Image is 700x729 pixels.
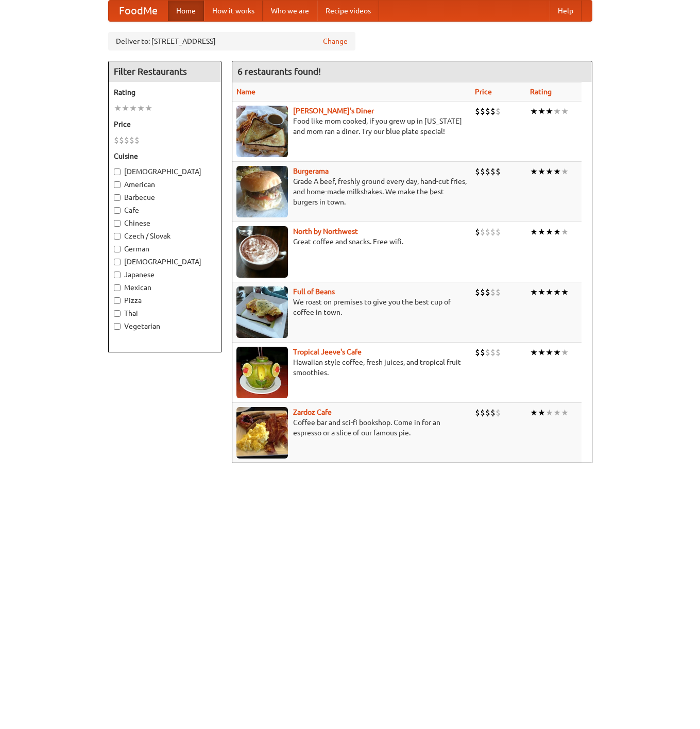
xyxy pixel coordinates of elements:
[490,347,496,358] li: $
[114,134,119,146] li: $
[236,286,288,338] img: beans.jpg
[114,166,216,177] label: [DEMOGRAPHIC_DATA]
[114,321,216,331] label: Vegetarian
[496,166,501,177] li: $
[236,226,288,278] img: north.jpg
[490,166,496,177] li: $
[293,287,335,296] a: Full of Beans
[553,166,561,177] li: ★
[114,284,121,291] input: Mexican
[490,226,496,238] li: $
[323,36,348,46] a: Change
[475,407,480,418] li: $
[485,226,490,238] li: $
[114,103,122,114] li: ★
[236,407,288,459] img: zardoz.jpg
[114,205,216,215] label: Cafe
[480,106,485,117] li: $
[496,226,501,238] li: $
[538,347,545,358] li: ★
[114,282,216,293] label: Mexican
[236,106,288,157] img: sallys.jpg
[475,106,480,117] li: $
[237,66,321,76] ng-pluralize: 6 restaurants found!
[538,226,545,238] li: ★
[114,192,216,202] label: Barbecue
[480,407,485,418] li: $
[114,323,121,330] input: Vegetarian
[530,226,538,238] li: ★
[485,286,490,298] li: $
[109,1,168,21] a: FoodMe
[538,286,545,298] li: ★
[236,417,467,438] p: Coffee bar and sci-fi bookshop. Come in for an espresso or a slice of our famous pie.
[129,103,137,114] li: ★
[545,106,553,117] li: ★
[119,134,124,146] li: $
[122,103,129,114] li: ★
[129,134,134,146] li: $
[545,407,553,418] li: ★
[496,347,501,358] li: $
[485,347,490,358] li: $
[545,166,553,177] li: ★
[114,310,121,317] input: Thai
[538,106,545,117] li: ★
[475,88,492,96] a: Price
[317,1,379,21] a: Recipe videos
[553,286,561,298] li: ★
[114,244,216,254] label: German
[134,134,140,146] li: $
[561,407,569,418] li: ★
[114,179,216,190] label: American
[561,226,569,238] li: ★
[236,176,467,207] p: Grade A beef, freshly ground every day, hand-cut fries, and home-made milkshakes. We make the bes...
[496,106,501,117] li: $
[124,134,129,146] li: $
[114,297,121,304] input: Pizza
[530,407,538,418] li: ★
[293,107,374,115] a: [PERSON_NAME]'s Diner
[114,295,216,306] label: Pizza
[475,226,480,238] li: $
[496,407,501,418] li: $
[114,233,121,240] input: Czech / Slovak
[293,167,329,175] a: Burgerama
[490,106,496,117] li: $
[490,407,496,418] li: $
[236,116,467,137] p: Food like mom cooked, if you grew up in [US_STATE] and mom ran a diner. Try our blue plate special!
[480,347,485,358] li: $
[553,407,561,418] li: ★
[168,1,204,21] a: Home
[293,348,362,356] b: Tropical Jeeve's Cafe
[545,286,553,298] li: ★
[550,1,582,21] a: Help
[530,166,538,177] li: ★
[236,88,255,96] a: Name
[263,1,317,21] a: Who we are
[475,347,480,358] li: $
[114,272,121,278] input: Japanese
[114,119,216,129] h5: Price
[530,286,538,298] li: ★
[114,181,121,188] input: American
[108,32,355,50] div: Deliver to: [STREET_ADDRESS]
[480,226,485,238] li: $
[561,106,569,117] li: ★
[293,408,332,416] a: Zardoz Cafe
[114,151,216,161] h5: Cuisine
[114,207,121,214] input: Cafe
[530,88,552,96] a: Rating
[485,106,490,117] li: $
[485,166,490,177] li: $
[475,166,480,177] li: $
[114,218,216,228] label: Chinese
[496,286,501,298] li: $
[236,166,288,217] img: burgerama.jpg
[480,166,485,177] li: $
[561,166,569,177] li: ★
[145,103,152,114] li: ★
[236,297,467,317] p: We roast on premises to give you the best cup of coffee in town.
